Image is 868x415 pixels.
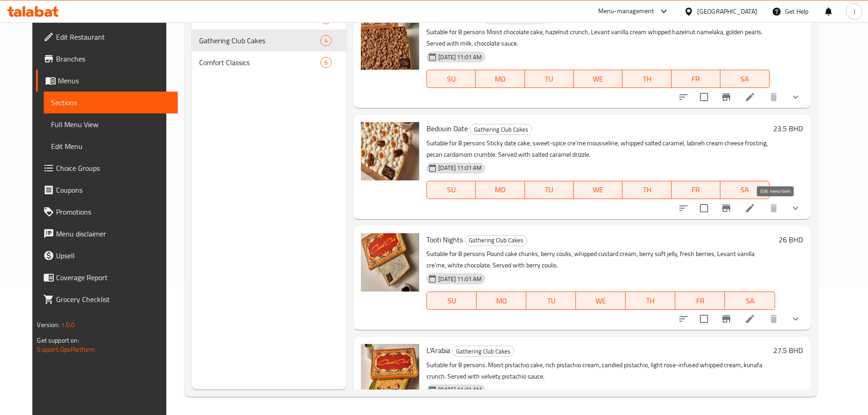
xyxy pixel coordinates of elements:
span: Select to update [694,87,714,107]
svg: Show Choices [790,313,801,324]
span: Gathering Club Cakes [465,235,527,246]
span: FR [679,294,721,307]
h6: 26 BHD [779,233,803,246]
a: Edit Restaurant [36,26,177,48]
span: Sections [51,97,170,108]
button: MO [476,181,524,199]
div: items [320,35,332,46]
span: [DATE] 11:01 AM [435,53,485,61]
h6: 27.5 BHD [773,344,803,357]
span: Coupons [56,184,170,195]
button: show more [785,308,806,330]
button: WE [574,70,622,88]
span: Grocery Checklist [56,294,170,305]
span: MO [479,183,521,196]
a: Upsell [36,245,177,266]
span: L'Arabia [426,343,450,357]
a: Coupons [36,179,177,201]
a: Edit Menu [44,135,177,157]
span: Get support on: [37,334,79,346]
a: Coverage Report [36,266,177,288]
span: TU [529,183,570,196]
span: WE [577,183,619,196]
span: TH [626,72,668,86]
button: show more [785,197,806,219]
span: Menus [58,75,170,86]
svg: Show Choices [790,203,801,214]
button: SA [720,70,769,88]
span: FR [675,72,717,86]
nav: Menu sections [192,4,346,77]
button: delete [763,308,785,330]
a: Choice Groups [36,157,177,179]
span: SU [431,294,473,307]
button: TU [525,70,574,88]
a: Grocery Checklist [36,288,177,310]
button: sort-choices [673,308,694,330]
span: Select to update [694,309,714,328]
a: Branches [36,48,177,70]
a: Sections [44,92,177,113]
span: TH [629,294,672,307]
span: SU [431,183,472,196]
img: Coco Dunes [361,11,419,70]
span: 6 [321,58,331,67]
span: Branches [56,53,170,64]
span: Promotions [56,206,170,217]
img: Tooti Nights [361,233,419,292]
span: Gathering Club Cakes [470,124,532,135]
span: Edit Restaurant [56,31,170,42]
h6: 23.5 BHD [773,122,803,135]
button: SU [426,292,477,310]
button: TH [622,70,671,88]
button: Branch-specific-item [715,197,737,219]
a: Menu disclaimer [36,223,177,245]
span: SA [724,183,765,196]
span: [DATE] 11:01 AM [435,385,485,394]
button: FR [675,292,725,310]
img: Bedouin Date [361,122,419,180]
button: TH [626,292,675,310]
span: Edit Menu [51,141,170,152]
span: MO [480,294,523,307]
button: TU [525,181,574,199]
div: Comfort Classics6 [192,51,346,73]
a: Edit menu item [745,313,755,324]
span: SA [729,294,771,307]
span: TU [529,72,570,86]
p: Suitable for 8 persons Sticky date cake, sweet-spice cre'me mousseline, whipped salted caramel, l... [426,138,769,160]
span: Comfort Classics [199,57,320,68]
button: SU [426,181,476,199]
button: FR [672,70,720,88]
div: Gathering Club Cakes [465,235,527,246]
button: SU [426,70,476,88]
button: sort-choices [673,197,694,219]
span: Gathering Club Cakes [452,346,514,357]
span: MO [479,72,521,86]
span: J [853,6,855,16]
div: Gathering Club Cakes [452,346,514,357]
button: MO [476,70,524,88]
svg: Show Choices [790,92,801,102]
span: WE [580,294,622,307]
span: Bedouin Date [426,122,468,135]
div: items [320,57,332,68]
button: WE [576,292,626,310]
span: Tooti Nights [426,233,463,246]
button: delete [763,197,785,219]
a: Edit menu item [745,92,755,102]
button: FR [672,181,720,199]
button: WE [574,181,622,199]
span: Select to update [694,199,714,218]
div: Menu-management [598,6,654,17]
span: SU [431,72,472,86]
span: Gathering Club Cakes [199,35,320,46]
p: Suitable for 8 persons Moist chocolate cake, hazelnut crunch, Levant vanilla cream whipped hazeln... [426,26,769,49]
div: Gathering Club Cakes4 [192,30,346,51]
span: WE [577,72,619,86]
button: SA [725,292,775,310]
button: MO [477,292,526,310]
button: Branch-specific-item [715,308,737,330]
span: TU [530,294,572,307]
button: SA [720,181,769,199]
